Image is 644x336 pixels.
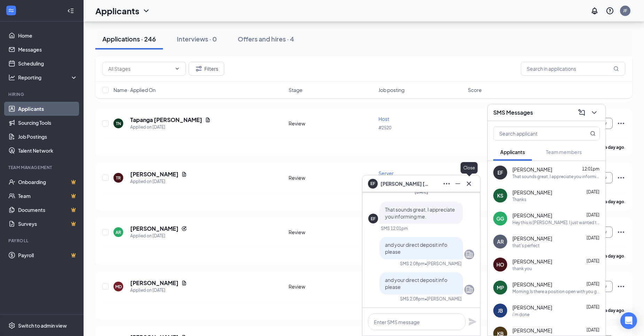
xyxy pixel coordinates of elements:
[8,91,76,97] div: Hiring
[289,86,303,93] span: Stage
[512,166,552,173] span: [PERSON_NAME]
[378,170,394,176] span: Server
[181,171,187,177] svg: Document
[465,180,473,188] svg: Cross
[400,261,425,267] div: SMS 2:08pm
[497,192,503,199] div: KS
[18,116,78,130] a: Sourcing Tools
[130,232,187,239] div: Applied on [DATE]
[620,312,637,329] div: Open Intercom Messenger
[385,242,447,255] span: and your direct deposit info please
[116,121,121,127] div: TN
[512,197,526,203] div: Thanks
[18,322,67,329] div: Switch to admin view
[587,258,599,264] span: [DATE]
[493,109,533,116] h3: SMS Messages
[454,180,462,188] svg: Minimize
[512,212,552,219] span: [PERSON_NAME]
[465,285,473,294] svg: Company
[205,117,211,123] svg: Document
[498,307,503,314] div: JB
[8,74,15,81] svg: Analysis
[496,261,504,268] div: HO
[130,178,187,185] div: Applied on [DATE]
[378,125,391,130] span: #2520
[415,189,428,194] span: [DATE]
[18,130,78,144] a: Job Postings
[400,296,425,302] div: SMS 2:08pm
[289,174,374,181] div: Review
[512,258,552,265] span: [PERSON_NAME]
[130,170,179,178] h5: [PERSON_NAME]
[108,65,172,72] input: All Stages
[589,107,600,118] button: ChevronDown
[18,29,78,43] a: Home
[442,180,451,188] svg: Ellipses
[497,238,504,245] div: AR
[587,212,599,217] span: [DATE]
[512,327,552,334] span: [PERSON_NAME]
[578,108,586,117] svg: ComposeMessage
[617,119,625,128] svg: Ellipses
[425,261,462,267] span: • [PERSON_NAME]
[546,149,582,155] span: Team members
[617,282,625,291] svg: Ellipses
[18,248,78,262] a: PayrollCrown
[18,203,78,217] a: DocumentsCrown
[371,216,376,222] div: EF
[113,86,156,93] span: Name · Applied On
[468,318,477,326] svg: Plane
[18,102,78,116] a: Applicants
[512,312,529,318] div: i'm done
[512,289,600,295] div: Morning,Is there a position open with you guys?
[587,189,599,194] span: [DATE]
[512,266,532,272] div: thank you
[67,7,74,14] svg: Collapse
[463,178,474,189] button: Cross
[497,284,504,291] div: MP
[605,145,624,150] b: a day ago
[189,62,224,76] button: Filter Filters
[142,7,150,15] svg: ChevronDown
[130,225,179,232] h5: [PERSON_NAME]
[195,64,203,73] svg: Filter
[512,189,552,196] span: [PERSON_NAME]
[289,229,374,236] div: Review
[587,304,599,310] span: [DATE]
[590,7,599,15] svg: Notifications
[8,322,15,329] svg: Settings
[605,253,624,259] b: a day ago
[130,124,211,131] div: Applied on [DATE]
[380,180,429,188] span: [PERSON_NAME] [PERSON_NAME]
[378,116,389,122] span: Host
[116,229,121,235] div: AR
[18,43,78,56] a: Messages
[576,107,587,118] button: ComposeMessage
[115,284,122,290] div: MD
[130,287,187,294] div: Applied on [DATE]
[18,56,78,70] a: Scheduling
[18,189,78,203] a: TeamCrown
[8,7,15,14] svg: WorkstreamLogo
[8,238,76,244] div: Payroll
[18,74,78,81] div: Reporting
[116,175,121,181] div: TR
[174,66,180,71] svg: ChevronDown
[177,35,217,43] div: Interviews · 0
[512,235,552,242] span: [PERSON_NAME]
[613,66,619,71] svg: MagnifyingGlass
[385,277,447,290] span: and your direct deposit info please
[617,174,625,182] svg: Ellipses
[378,86,405,93] span: Job posting
[381,226,408,231] div: SMS 12:01pm
[461,162,478,174] div: Close
[512,220,600,226] div: Hey this is [PERSON_NAME]. I just wanted to apologize for the miscommunication about our intervie...
[289,120,374,127] div: Review
[512,281,552,288] span: [PERSON_NAME]
[587,235,599,240] span: [DATE]
[587,281,599,287] span: [DATE]
[130,116,202,124] h5: Tapanga [PERSON_NAME]
[238,35,294,43] div: Offers and hires · 4
[582,166,599,171] span: 12:01pm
